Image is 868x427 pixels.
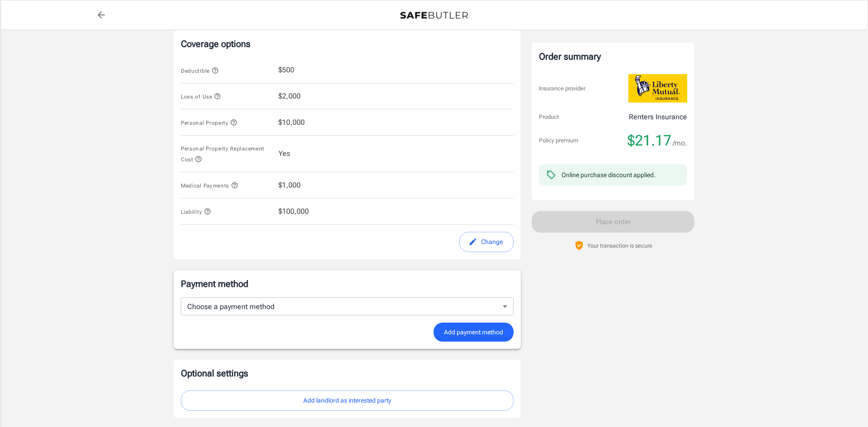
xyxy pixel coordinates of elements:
[561,170,656,179] div: Online purchase discount applied.
[181,38,514,50] p: Coverage options
[181,183,238,189] span: Medical Payments
[181,209,211,215] span: Liability
[181,390,514,411] button: Add landlord as interested party
[181,120,237,126] span: Personal Property
[181,143,271,164] button: Personal Property Replacement Cost
[181,367,514,380] p: Optional settings
[587,241,652,250] p: Your transaction is secure
[278,65,294,75] span: $500
[278,117,305,128] span: $10,000
[628,74,687,103] img: Liberty Mutual
[539,84,585,93] p: Insurance provider
[181,94,221,100] span: Loss of Use
[278,180,301,191] span: $1,000
[673,137,687,150] span: /mo.
[459,232,514,252] button: edit
[181,91,221,102] button: Loss of Use
[539,113,559,122] p: Product
[444,327,503,338] span: Add payment method
[181,206,211,217] button: Liability
[434,323,514,342] button: Add payment method
[278,206,309,217] span: $100,000
[539,136,578,145] p: Policy premium
[181,145,264,163] span: Personal Property Replacement Cost
[92,6,110,24] a: back to quotes
[181,277,514,290] p: Payment method
[181,65,219,76] button: Deductible
[181,180,238,191] button: Medical Payments
[181,117,237,128] button: Personal Property
[400,12,468,19] img: Back to quotes
[627,131,671,150] span: $21.17
[278,91,301,102] span: $2,000
[539,50,687,63] div: Order summary
[181,68,219,74] span: Deductible
[629,112,687,122] p: Renters Insurance
[278,148,290,159] span: Yes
